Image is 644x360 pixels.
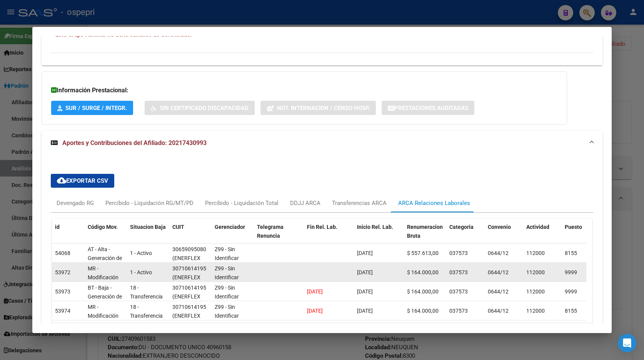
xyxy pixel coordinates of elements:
div: Open Intercom Messenger [618,334,636,352]
span: [DATE] [357,269,373,275]
span: $ 164.000,00 [407,288,439,295]
datatable-header-cell: Convenio [485,219,523,253]
span: 112000 [526,250,545,256]
span: 53974 [55,308,70,314]
datatable-header-cell: Inicio Rel. Lab. [354,219,404,253]
span: 037573 [449,308,468,314]
span: 54068 [55,250,70,256]
span: SUR / SURGE / INTEGR. [65,105,127,112]
div: 30710614195 [172,283,206,292]
span: BT - Baja - Generación de Clave [88,285,122,308]
span: 037573 [449,288,468,295]
span: [DATE] [307,288,323,295]
span: 9999 [565,269,577,275]
span: MR - Modificación de datos en la relación CUIT –CUIL [88,304,124,345]
span: 112000 [526,308,545,314]
span: 1 - Activo [130,269,152,275]
span: MR - Modificación de datos en la relación CUIT –CUIL [88,265,124,307]
span: (ENERFLEX SERVICES ARGENTINA S. R. L.) [172,274,208,307]
div: 4 total [52,323,592,342]
span: (ENERFLEX SERVICES ARGENTINA S. R. L.) [172,293,208,326]
datatable-header-cell: id [52,219,85,253]
div: 30659095080 [172,245,206,254]
mat-icon: cloud_download [57,176,66,185]
button: SUR / SURGE / INTEGR. [51,101,133,115]
span: [DATE] [357,288,373,295]
button: Sin Certificado Discapacidad [145,101,255,115]
span: Z99 - Sin Identificar [215,265,239,280]
span: Sin Certificado Discapacidad [160,105,249,112]
datatable-header-cell: Actividad [523,219,562,253]
span: Inicio Rel. Lab. [357,224,393,230]
span: Gerenciador [215,224,245,230]
span: $ 164.000,00 [407,308,439,314]
span: $ 557.613,00 [407,250,439,256]
div: Devengado RG [57,199,94,207]
span: 0644/12 [488,288,509,295]
datatable-header-cell: Fin Rel. Lab. [304,219,354,253]
div: Percibido - Liquidación Total [205,199,279,207]
span: 8155 [565,250,577,256]
datatable-header-cell: Situacion Baja [127,219,169,253]
datatable-header-cell: Código Mov. [85,219,127,253]
span: 0644/12 [488,269,509,275]
span: Z99 - Sin Identificar [215,304,239,319]
span: 0644/12 [488,250,509,256]
datatable-header-cell: Categoria [446,219,485,253]
span: 53973 [55,288,70,295]
div: Percibido - Liquidación RG/MT/PD [105,199,194,207]
span: Puesto [565,224,582,230]
span: 18 - Transferencia del contrato de trabajo ART.225 LCT [130,304,166,345]
span: $ 164.000,00 [407,269,439,275]
span: 037573 [449,250,468,256]
datatable-header-cell: Puesto [562,219,600,253]
span: Telegrama Renuncia [257,224,284,239]
span: [DATE] [357,308,373,314]
button: Exportar CSV [51,174,114,188]
datatable-header-cell: Renumeracion Bruta [404,219,446,253]
span: id [55,224,60,230]
span: Aportes y Contribuciones del Afiliado: 20217430993 [62,139,207,147]
span: Z99 - Sin Identificar [215,246,239,261]
div: 30710614195 [172,303,206,312]
span: Convenio [488,224,511,230]
button: Not. Internacion / Censo Hosp. [260,101,376,115]
span: [DATE] [307,308,323,314]
div: Transferencias ARCA [332,199,387,207]
div: ARCA Relaciones Laborales [398,199,470,207]
div: DDJJ ARCA [290,199,320,207]
span: Categoria [449,224,474,230]
span: Z99 - Sin Identificar [215,285,239,300]
span: 1 - Activo [130,250,152,256]
span: Not. Internacion / Censo Hosp. [277,105,370,112]
span: 0644/12 [488,308,509,314]
span: 18 - Transferencia del contrato de trabajo ART.225 LCT [130,285,166,326]
span: Actividad [526,224,549,230]
span: 037573 [449,269,468,275]
span: Situacion Baja [130,224,166,230]
span: CUIT [172,224,184,230]
span: AT - Alta - Generación de clave [88,246,122,270]
datatable-header-cell: CUIT [169,219,212,253]
span: 8155 [565,308,577,314]
datatable-header-cell: Gerenciador [212,219,254,253]
span: (ENERFLEX SOLUTIONS ARGENTINA S.R.L.) [172,255,202,287]
mat-expansion-panel-header: Aportes y Contribuciones del Afiliado: 20217430993 [42,131,603,155]
span: Renumeracion Bruta [407,224,443,239]
span: 53972 [55,269,70,275]
h3: Información Prestacional: [51,86,557,95]
span: Exportar CSV [57,177,108,184]
span: Código Mov. [88,224,118,230]
span: 112000 [526,269,545,275]
span: Prestaciones Auditadas [394,105,468,112]
datatable-header-cell: Telegrama Renuncia [254,219,304,253]
span: 112000 [526,288,545,295]
span: 9999 [565,288,577,295]
span: [DATE] [357,250,373,256]
div: 30710614195 [172,264,206,273]
span: (ENERFLEX SERVICES ARGENTINA S. R. L.) [172,313,208,345]
span: Fin Rel. Lab. [307,224,337,230]
button: Prestaciones Auditadas [382,101,474,115]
